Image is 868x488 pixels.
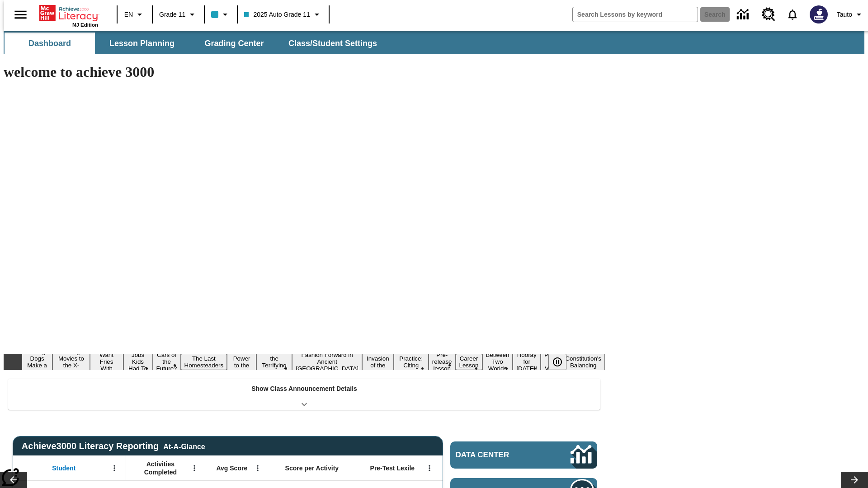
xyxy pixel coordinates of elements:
button: Lesson Planning [97,33,187,54]
span: Achieve3000 Literacy Reporting [22,441,205,451]
button: Slide 2 Taking Movies to the X-Dimension [52,347,90,377]
button: Slide 5 Cars of the Future? [153,350,181,373]
button: Class color is light blue. Change class color [208,6,234,23]
img: Avatar [810,5,828,23]
div: SubNavbar [4,31,864,54]
button: Slide 7 Solar Power to the People [227,347,256,377]
span: Avg Score [216,464,247,472]
button: Slide 6 The Last Homesteaders [181,354,227,370]
a: Home [39,4,98,22]
button: Select a new avatar [804,3,833,26]
div: Pause [548,354,576,370]
span: NJ Edition [72,22,98,28]
button: Dashboard [5,33,95,54]
button: Class: 2025 Auto Grade 11, Select your class [241,6,325,23]
button: Grading Center [189,33,279,54]
span: Data Center [456,450,540,460]
input: search field [573,7,698,22]
button: Pause [548,354,566,370]
h1: welcome to achieve 3000 [4,64,605,80]
button: Slide 13 Career Lesson [456,354,482,370]
button: Slide 10 The Invasion of the Free CD [362,347,394,377]
button: Open Menu [108,461,121,475]
button: Slide 14 Between Two Worlds [482,350,513,373]
a: Resource Center, Will open in new tab [756,2,781,27]
span: Student [52,464,75,472]
span: EN [124,10,133,19]
a: Data Center [450,441,597,469]
a: Data Center [731,2,756,27]
button: Slide 15 Hooray for Constitution Day! [513,350,541,373]
div: Show Class Announcement Details [8,379,600,410]
button: Slide 4 Dirty Jobs Kids Had To Do [123,343,153,380]
button: Profile/Settings [833,6,868,23]
button: Slide 11 Mixed Practice: Citing Evidence [394,347,429,377]
div: SubNavbar [4,33,385,54]
span: Score per Activity [285,464,339,472]
span: 2025 Auto Grade 11 [244,10,310,19]
span: Tauto [837,10,852,19]
button: Open Menu [188,461,201,475]
button: Slide 16 Point of View [541,350,561,373]
button: Open Menu [423,461,436,475]
a: Notifications [781,3,804,26]
button: Slide 1 Diving Dogs Make a Splash [22,347,52,377]
button: Slide 12 Pre-release lesson [429,350,456,373]
div: Home [39,3,98,28]
button: Slide 9 Fashion Forward in Ancient Rome [292,350,362,373]
button: Slide 8 Attack of the Terrifying Tomatoes [256,347,292,377]
span: Grade 11 [159,10,185,19]
span: Pre-Test Lexile [370,464,415,472]
p: Show Class Announcement Details [251,384,357,394]
button: Class/Student Settings [281,33,384,54]
span: Activities Completed [131,460,190,476]
button: Slide 17 The Constitution's Balancing Act [561,347,605,377]
button: Open Menu [251,461,264,475]
button: Language: EN, Select a language [120,6,149,23]
div: At-A-Glance [163,441,205,451]
button: Open side menu [7,1,34,28]
button: Slide 3 Do You Want Fries With That? [90,343,123,380]
button: Grade: Grade 11, Select a grade [156,6,201,23]
button: Lesson carousel, Next [841,472,868,488]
